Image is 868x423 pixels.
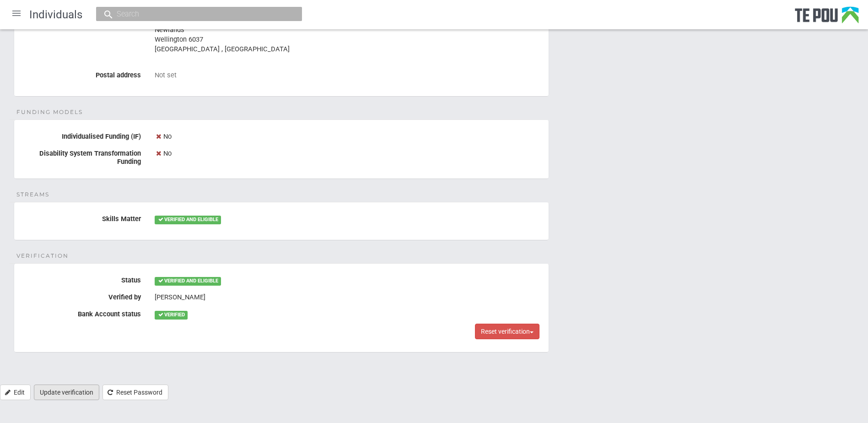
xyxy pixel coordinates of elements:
[155,216,221,224] div: VERIFIED AND ELIGIBLE
[155,290,542,305] div: [PERSON_NAME]
[114,9,275,19] input: Search
[155,129,542,145] div: No
[16,108,83,116] span: Funding Models
[155,146,542,162] div: No
[16,252,69,260] span: Verification
[14,129,148,141] label: Individualised Funding (IF)
[14,290,148,301] label: Verified by
[155,277,221,285] div: VERIFIED AND ELIGIBLE
[14,68,148,79] label: Postal address
[155,16,542,54] address: [STREET_ADDRESS] Newlands Wellington 6037 [GEOGRAPHIC_DATA] , [GEOGRAPHIC_DATA]
[475,324,539,339] button: Reset verification
[155,311,188,319] div: VERIFIED
[14,146,148,166] label: Disability System Transformation Funding
[16,190,49,199] span: Streams
[34,385,99,400] a: Update verification
[155,71,542,79] div: Not set
[14,273,148,284] label: Status
[102,385,168,400] button: Reset password
[14,211,148,223] label: Skills Matter
[14,307,148,318] label: Bank Account status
